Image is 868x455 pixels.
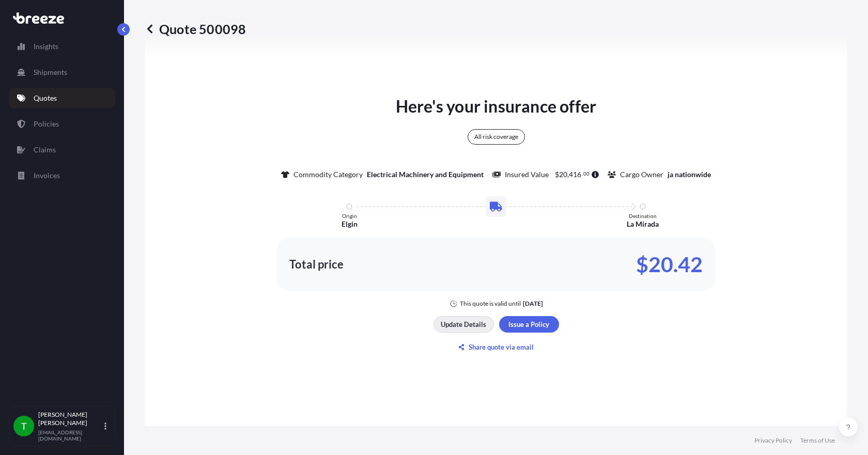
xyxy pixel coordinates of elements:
p: Insured Value [505,169,549,180]
span: T [21,421,27,431]
p: Invoices [34,170,60,181]
p: La Mirada [627,219,659,229]
p: Shipments [34,67,67,77]
button: Share quote via email [433,339,559,355]
p: Here's your insurance offer [396,94,596,119]
p: Quotes [34,93,57,103]
p: $20.42 [636,256,703,273]
div: All risk coverage [468,129,525,145]
span: . [582,172,583,176]
p: Update Details [441,319,486,330]
span: 416 [569,171,581,178]
button: Issue a Policy [499,316,559,333]
p: Origin [342,213,357,219]
a: Shipments [9,62,115,83]
a: Insights [9,36,115,57]
span: $ [555,171,559,178]
p: Quote 500098 [145,21,246,37]
p: Total price [289,259,344,270]
p: Elgin [342,219,358,229]
p: [DATE] [523,300,543,308]
p: Commodity Category [293,169,363,180]
span: 00 [583,172,590,176]
a: Invoices [9,165,115,186]
a: Privacy Policy [754,436,792,445]
a: Terms of Use [800,436,835,445]
a: Quotes [9,88,115,108]
p: Destination [629,213,657,219]
a: Policies [9,114,115,134]
a: Claims [9,139,115,160]
p: Electrical Machinery and Equipment [367,169,484,180]
p: [EMAIL_ADDRESS][DOMAIN_NAME] [38,429,102,442]
p: Policies [34,119,59,129]
p: ja nationwide [668,169,711,180]
p: Cargo Owner [620,169,663,180]
p: Share quote via email [469,342,534,352]
span: 20 [559,171,567,178]
p: Claims [34,145,56,155]
p: Insights [34,41,58,52]
button: Update Details [433,316,494,333]
p: Issue a Policy [508,319,549,330]
p: [PERSON_NAME] [PERSON_NAME] [38,411,102,427]
p: This quote is valid until [460,300,521,308]
span: , [567,171,569,178]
